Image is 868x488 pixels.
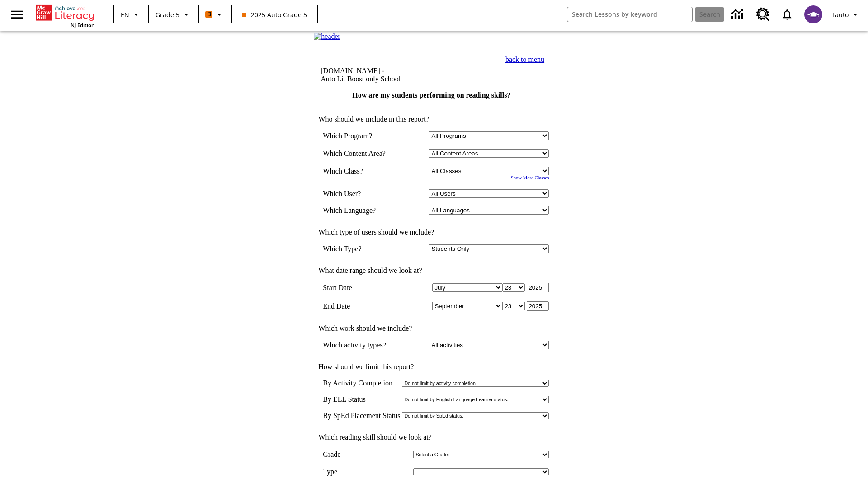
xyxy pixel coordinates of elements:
[121,10,129,19] span: EN
[36,3,94,28] div: Home
[828,6,864,23] button: Profile/Settings
[314,228,549,236] td: Which type of users should we include?
[511,175,549,180] a: Show More Classes
[323,283,399,292] td: Start Date
[505,56,544,63] a: back to menu
[323,395,400,404] td: By ELL Status
[323,450,349,459] td: Grade
[314,115,549,123] td: Who should we include in this report?
[323,189,399,198] td: Which User?
[323,412,400,420] td: By SpEd Placement Status
[4,1,30,28] button: Open side menu
[323,150,386,157] nobr: Which Content Area?
[726,2,751,27] a: Data Center
[323,206,399,215] td: Which Language?
[321,75,401,83] nobr: Auto Lit Boost only School
[567,7,692,22] input: search field
[152,6,195,23] button: Grade: Grade 5, Select a grade
[314,267,549,275] td: What date range should we look at?
[314,433,549,441] td: Which reading skill should we look at?
[751,2,775,27] a: Resource Center, Will open in new tab
[156,10,179,19] span: Grade 5
[323,468,344,476] td: Type
[314,363,549,371] td: How should we limit this report?
[207,9,211,20] span: B
[799,3,828,26] button: Select a new avatar
[352,91,510,99] a: How are my students performing on reading skills?
[804,5,822,23] img: avatar image
[323,244,399,253] td: Which Type?
[314,324,549,333] td: Which work should we include?
[117,6,146,23] button: Language: EN, Select a language
[242,10,307,19] span: 2025 Auto Grade 5
[202,6,228,23] button: Boost Class color is orange. Change class color
[323,301,399,311] td: End Date
[323,341,399,349] td: Which activity types?
[71,22,94,28] span: NJ Edition
[323,167,399,175] td: Which Class?
[323,131,399,140] td: Which Program?
[314,33,340,41] img: header
[831,10,849,19] span: Tauto
[323,379,400,387] td: By Activity Completion
[321,67,458,83] td: [DOMAIN_NAME] -
[775,3,799,26] a: Notifications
